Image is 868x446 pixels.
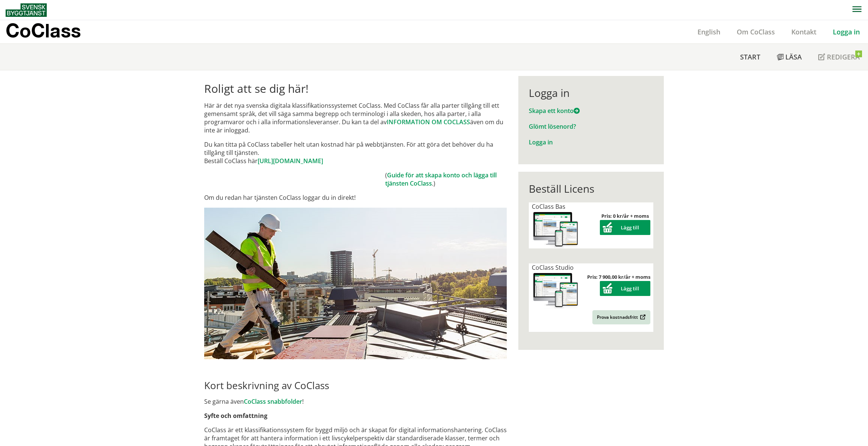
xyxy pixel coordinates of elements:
[529,138,553,146] a: Logga in
[204,412,267,420] strong: Syfte och omfattning
[532,202,565,211] span: CoClass Bas
[592,310,650,324] a: Prova kostnadsfritt
[732,44,769,70] a: Start
[204,140,507,165] p: Du kan titta på CoClass tabeller helt utan kostnad här på webbtjänsten. För att göra det behöver ...
[600,285,650,292] a: Lägg till
[689,27,729,36] a: English
[785,52,802,61] span: Läsa
[825,27,868,36] a: Logga in
[600,224,650,231] a: Lägg till
[600,281,650,296] button: Lägg till
[6,26,81,35] p: CoClass
[258,157,323,165] a: [URL][DOMAIN_NAME]
[204,379,507,391] h2: Kort beskrivning av CoClass
[532,263,574,272] span: CoClass Studio
[587,274,650,280] strong: Pris: 7 900,00 kr/år + moms
[529,122,576,131] a: Glömt lösenord?
[729,27,783,36] a: Om CoClass
[244,397,302,406] a: CoClass snabbfolder
[204,397,507,406] p: Se gärna även !
[532,211,580,248] img: coclass-license.jpg
[600,220,650,235] button: Lägg till
[204,193,507,202] p: Om du redan har tjänsten CoClass loggar du in direkt!
[385,171,497,187] a: Guide för att skapa konto och lägga till tjänsten CoClass
[385,171,507,187] td: ( .)
[204,101,507,134] p: Här är det nya svenska digitala klassifikationssystemet CoClass. Med CoClass får alla parter till...
[6,20,97,43] a: CoClass
[529,182,653,195] div: Beställ Licens
[783,27,825,36] a: Kontakt
[769,44,810,70] a: Läsa
[387,118,470,126] a: INFORMATION OM COCLASS
[204,208,507,359] img: login.jpg
[601,213,649,219] strong: Pris: 0 kr/år + moms
[6,3,47,17] img: Svensk Byggtjänst
[740,52,760,61] span: Start
[204,82,507,95] h1: Roligt att se dig här!
[529,86,653,99] div: Logga in
[639,314,646,320] img: Outbound.png
[529,107,580,115] a: Skapa ett konto
[532,272,580,309] img: coclass-license.jpg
